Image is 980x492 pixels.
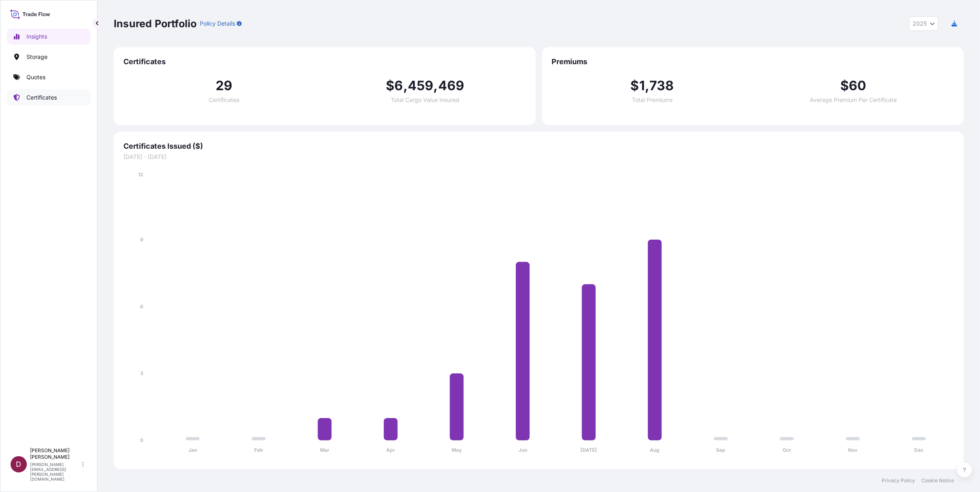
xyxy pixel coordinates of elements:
[209,97,239,103] span: Certificates
[438,79,465,92] span: 469
[216,79,232,92] span: 29
[840,79,849,92] span: $
[7,28,91,45] a: Insights
[645,79,649,92] span: ,
[632,97,673,103] span: Total Premiums
[849,79,866,92] span: 60
[140,303,143,310] tspan: 6
[810,97,897,103] span: Average Premium Per Certificate
[7,69,91,85] a: Quotes
[123,141,954,151] span: Certificates Issued ($)
[391,97,459,103] span: Total Cargo Value Insured
[650,447,660,453] tspan: Aug
[26,73,45,81] p: Quotes
[408,79,434,92] span: 459
[922,477,954,484] a: Cookie Notice
[386,79,394,92] span: $
[639,79,645,92] span: 1
[140,371,143,377] tspan: 3
[7,89,91,106] a: Certificates
[649,79,674,92] span: 738
[123,57,526,67] span: Certificates
[320,447,329,453] tspan: Mar
[200,20,235,28] p: Policy Details
[631,79,639,92] span: $
[452,447,462,453] tspan: May
[913,20,927,28] span: 2025
[26,33,47,41] p: Insights
[519,447,527,453] tspan: Jun
[123,153,954,161] span: [DATE] - [DATE]
[26,53,48,61] p: Storage
[552,57,954,67] span: Premiums
[716,447,725,453] tspan: Sep
[848,447,858,453] tspan: Nov
[403,79,408,92] span: ,
[26,93,57,102] p: Certificates
[7,49,91,65] a: Storage
[386,447,395,453] tspan: Apr
[580,447,597,453] tspan: [DATE]
[140,236,143,243] tspan: 9
[114,17,197,30] p: Insured Portfolio
[882,477,915,484] a: Privacy Policy
[914,447,924,453] tspan: Dec
[138,171,143,178] tspan: 12
[909,16,939,31] button: Year Selector
[16,460,22,468] span: D
[434,79,438,92] span: ,
[395,79,403,92] span: 6
[30,462,80,481] p: [PERSON_NAME][EMAIL_ADDRESS][PERSON_NAME][DOMAIN_NAME]
[140,437,143,443] tspan: 0
[30,447,80,460] p: [PERSON_NAME] [PERSON_NAME]
[188,447,197,453] tspan: Jan
[254,447,263,453] tspan: Feb
[783,447,792,453] tspan: Oct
